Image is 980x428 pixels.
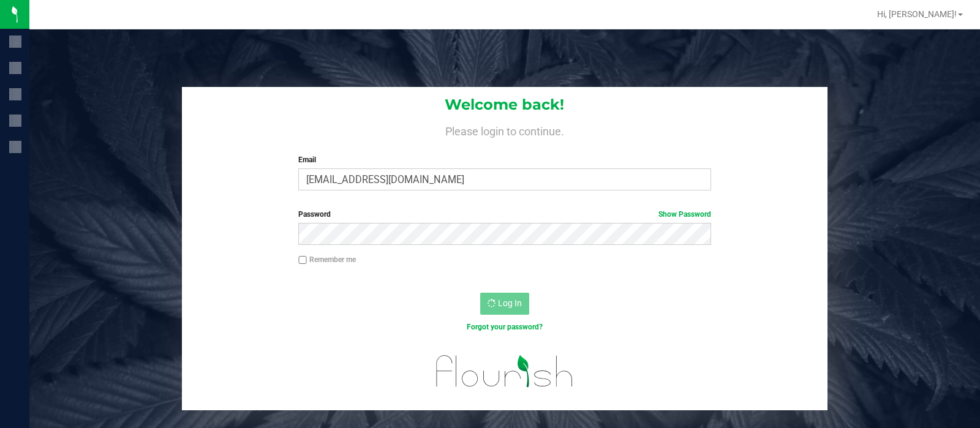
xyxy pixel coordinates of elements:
input: Remember me [298,256,307,265]
span: Log In [498,298,522,308]
h4: Please login to continue. [182,122,828,137]
label: Remember me [298,254,356,265]
label: Email [298,154,710,165]
img: flourish_logo.svg [424,345,586,397]
span: Password [298,210,331,219]
h1: Welcome back! [182,97,828,113]
span: Hi, [PERSON_NAME]! [877,9,957,19]
button: Log In [480,293,529,315]
a: Forgot your password? [467,323,543,331]
a: Show Password [658,210,711,219]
